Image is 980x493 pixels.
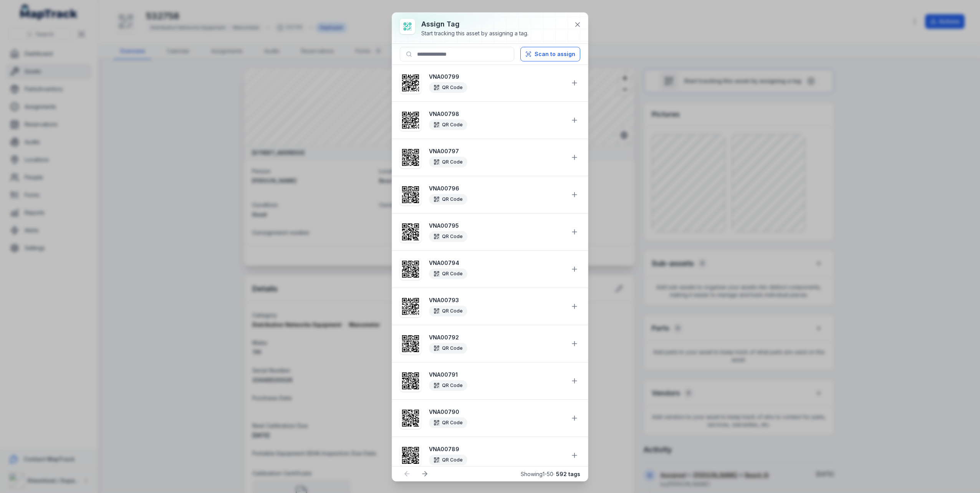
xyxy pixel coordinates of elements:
[429,194,467,205] div: QR Code
[421,30,528,37] div: Start tracking this asset by assigning a tag.
[429,147,564,155] strong: VNA00797
[520,47,580,61] button: Scan to assign
[556,471,580,477] strong: 592 tags
[521,471,580,477] span: Showing 1 - 50 ·
[429,455,467,465] div: QR Code
[429,82,467,93] div: QR Code
[429,119,467,130] div: QR Code
[429,268,467,279] div: QR Code
[429,445,564,453] strong: VNA00789
[429,157,467,167] div: QR Code
[421,19,528,30] h3: Assign tag
[429,306,467,316] div: QR Code
[429,231,467,242] div: QR Code
[429,380,467,391] div: QR Code
[429,371,564,379] strong: VNA00791
[429,110,564,118] strong: VNA00798
[429,417,467,428] div: QR Code
[429,259,564,267] strong: VNA00794
[429,185,564,192] strong: VNA00796
[429,73,564,81] strong: VNA00799
[429,343,467,354] div: QR Code
[429,334,564,341] strong: VNA00792
[429,222,564,230] strong: VNA00795
[429,296,564,304] strong: VNA00793
[429,408,564,416] strong: VNA00790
